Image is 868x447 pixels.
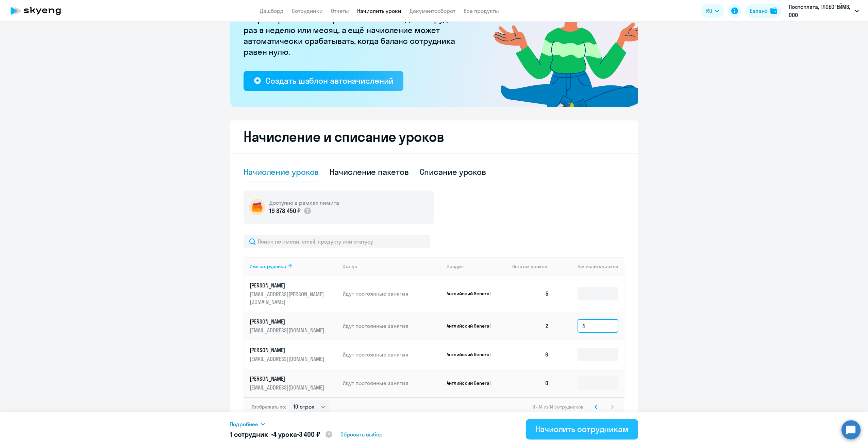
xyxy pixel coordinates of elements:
p: [EMAIL_ADDRESS][DOMAIN_NAME] [250,355,326,363]
a: [PERSON_NAME][EMAIL_ADDRESS][DOMAIN_NAME] [250,346,337,363]
div: Продукт [447,263,465,269]
h2: Начисление и списание уроков [244,129,624,145]
span: Сбросить выбор [340,430,383,438]
p: [PERSON_NAME] [250,346,326,354]
button: RU [701,4,724,18]
button: Постоплата, ГЛОБОГЕЙМЗ, ООО [785,3,862,19]
p: [PERSON_NAME] [250,282,326,289]
p: [EMAIL_ADDRESS][PERSON_NAME][DOMAIN_NAME] [250,291,326,305]
div: Статус [343,263,441,269]
h5: 1 сотрудник • • [230,430,333,440]
button: Балансbalance [746,4,781,18]
a: Документооборот [410,7,455,14]
p: [PERSON_NAME] [250,318,326,325]
p: [EMAIL_ADDRESS][DOMAIN_NAME] [250,384,326,391]
td: 5 [507,276,554,312]
button: Создать шаблон автоначислений [244,71,403,91]
p: Постоплата, ГЛОБОГЕЙМЗ, ООО [789,3,852,19]
a: [PERSON_NAME][EMAIL_ADDRESS][PERSON_NAME][DOMAIN_NAME] [250,282,337,305]
p: Английский General [447,380,498,386]
span: Подробнее [230,420,258,428]
span: 4 урока [273,430,297,438]
img: wallet-circle.png [249,199,265,215]
td: 2 [507,312,554,340]
p: [PERSON_NAME] [250,375,326,382]
div: Начисление пакетов [330,166,408,177]
div: Остаток уроков [512,263,554,269]
p: [EMAIL_ADDRESS][DOMAIN_NAME] [250,327,326,334]
a: Начислить уроки [357,7,401,14]
div: Имя сотрудника [250,263,337,269]
a: Все продукты [464,7,499,14]
a: [PERSON_NAME][EMAIL_ADDRESS][DOMAIN_NAME] [250,375,337,391]
img: balance [770,7,777,14]
p: Идут постоянные занятия [343,351,441,358]
a: Дашборд [260,7,284,14]
div: Начислить сотрудникам [535,424,629,434]
a: [PERSON_NAME][EMAIL_ADDRESS][DOMAIN_NAME] [250,318,337,334]
div: Продукт [447,263,507,269]
div: Статус [343,263,357,269]
span: 11 - 14 из 14 сотрудников [532,404,584,410]
th: Начислить уроков [554,257,624,276]
span: Отображать по: [252,404,286,410]
a: Отчеты [331,7,349,14]
span: RU [706,7,712,15]
a: Сотрудники [292,7,323,14]
p: Английский General [447,291,498,297]
p: 19 878 450 ₽ [269,206,301,215]
div: Начисление уроков [244,166,319,177]
span: 3 400 ₽ [299,430,320,438]
p: Английский General [447,323,498,329]
button: Начислить сотрудникам [526,419,638,440]
div: Баланс [750,7,768,15]
td: 6 [507,340,554,369]
div: Имя сотрудника [250,263,286,269]
p: Идут постоянные занятия [343,290,441,297]
h5: Доступно в рамках лимита [269,199,339,206]
p: Идут постоянные занятия [343,322,441,330]
td: 0 [507,369,554,397]
p: Идут постоянные занятия [343,379,441,387]
div: Списание уроков [420,166,486,177]
input: Поиск по имени, email, продукту или статусу [244,235,430,248]
p: [PERSON_NAME] больше не придётся начислять вручную. Например, можно настроить начисление для сотр... [244,3,475,57]
p: Английский General [447,351,498,358]
span: Остаток уроков [512,263,547,269]
div: Создать шаблон автоначислений [266,75,393,86]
